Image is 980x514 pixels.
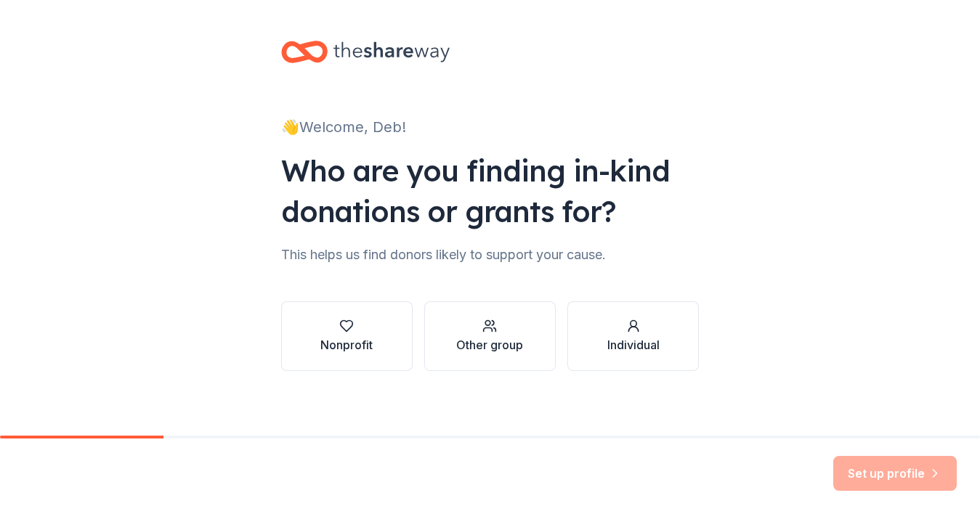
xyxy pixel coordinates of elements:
[567,301,699,371] button: Individual
[607,336,660,354] div: Individual
[281,301,413,371] button: Nonprofit
[320,336,373,354] div: Nonprofit
[424,301,556,371] button: Other group
[281,115,700,139] div: 👋 Welcome, Deb!
[281,243,700,266] div: This helps us find donors likely to support your cause.
[456,336,523,354] div: Other group
[281,150,700,232] div: Who are you finding in-kind donations or grants for?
